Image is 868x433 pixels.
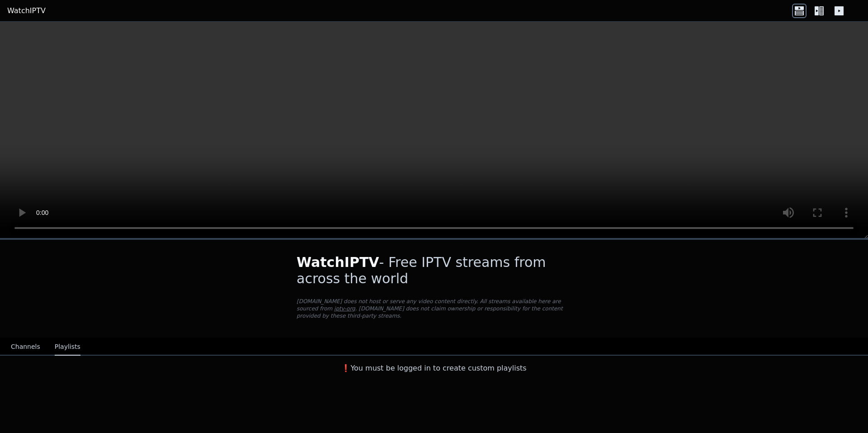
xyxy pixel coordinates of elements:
[7,5,46,16] a: WatchIPTV
[11,338,40,356] button: Channels
[55,338,80,356] button: Playlists
[297,254,379,270] span: WatchIPTV
[297,298,571,319] p: [DOMAIN_NAME] does not host or serve any video content directly. All streams available here are s...
[297,254,571,287] h1: - Free IPTV streams from across the world
[334,305,355,312] a: iptv-org
[282,363,586,374] h3: ❗️You must be logged in to create custom playlists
